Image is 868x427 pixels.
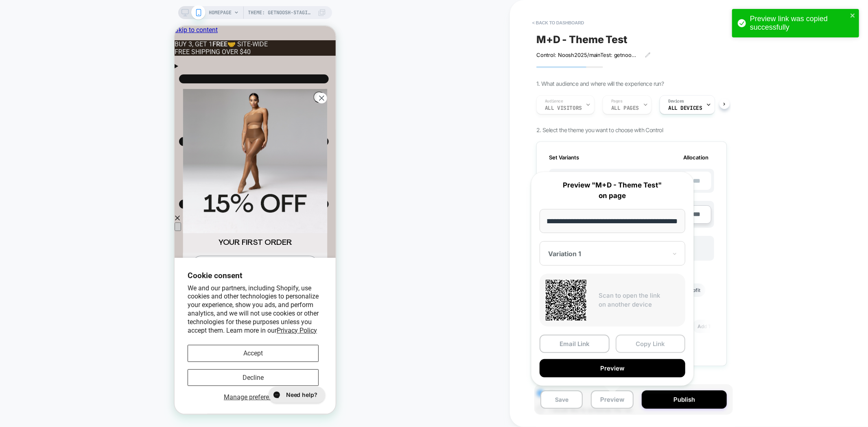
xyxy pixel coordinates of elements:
[528,16,588,29] button: < back to dashboard
[536,126,663,133] span: 2. Select the theme you want to choose with Control
[209,6,232,19] span: HOMEPAGE
[536,33,627,46] span: M+D - Theme Test
[248,6,313,19] span: Theme: getnoosh-staging/main
[540,390,583,409] button: Save
[49,367,108,375] span: Manage preferences
[591,390,633,409] button: Preview
[668,105,702,111] span: ALL DEVICES
[13,367,144,375] button: Manage preferences
[642,390,727,409] button: Publish
[668,98,684,104] span: Devices
[540,180,685,201] p: Preview "M+D - Theme Test" on page
[139,65,150,77] button: Close dialog
[616,335,686,353] button: Copy Link
[90,358,153,380] iframe: Gorgias live chat messenger
[102,301,142,308] a: Privacy Policy
[540,359,685,377] button: Preview
[18,230,143,246] input: Email
[536,80,664,87] span: 1. What audience and where will the experience run?
[13,319,144,335] button: Accept
[549,154,579,161] span: Set Variants
[44,213,117,220] span: YOUR FIRST ORDER
[13,343,144,360] button: Decline
[9,63,153,207] img: Banner showing legs wearing tights
[684,154,709,161] span: Allocation
[13,245,148,254] h2: Cookie consent
[13,258,148,309] p: We and our partners, including Shopify, use cookies and other technologies to personalize your ex...
[850,12,856,20] button: close
[536,52,639,58] span: Control: Noosh2025/mainTest: getnoosh-staging/main
[750,15,848,32] div: Preview link was copied successfully
[599,291,679,309] p: Scan to open the link on another device
[540,335,610,353] button: Email Link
